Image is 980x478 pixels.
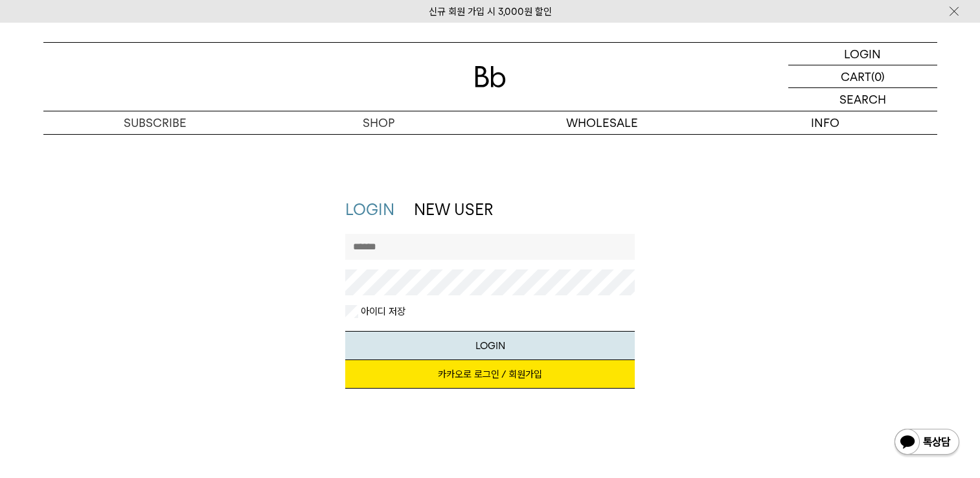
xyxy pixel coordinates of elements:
a: LOGIN [788,43,937,65]
p: WHOLESALE [490,111,714,134]
button: LOGIN [345,331,635,360]
p: LOGIN [844,43,881,65]
a: 카카오로 로그인 / 회원가입 [345,360,635,389]
p: (0) [871,65,885,87]
p: INFO [714,111,937,134]
img: 로고 [475,66,506,87]
a: SUBSCRIBE [43,111,267,134]
a: SHOP [267,111,490,134]
a: LOGIN [345,200,394,219]
p: SEARCH [839,88,886,111]
label: 아이디 저장 [358,305,405,318]
a: 신규 회원 가입 시 3,000원 할인 [429,6,552,17]
p: CART [841,65,871,87]
a: CART (0) [788,65,937,88]
a: NEW USER [414,200,493,219]
img: 카카오톡 채널 1:1 채팅 버튼 [893,427,961,459]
